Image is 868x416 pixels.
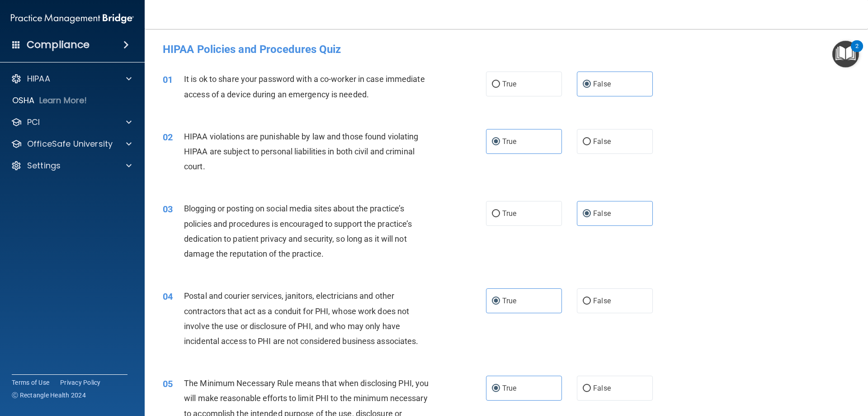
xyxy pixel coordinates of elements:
[583,81,591,88] input: False
[593,209,611,218] span: False
[12,95,35,106] p: OSHA
[12,378,49,387] a: Terms of Use
[60,378,101,387] a: Privacy Policy
[492,298,500,305] input: True
[184,204,412,258] span: Blogging or posting on social media sites about the practice’s policies and procedures is encoura...
[593,384,611,392] span: False
[27,117,40,128] p: PCI
[27,73,50,84] p: HIPAA
[11,160,132,171] a: Settings
[163,132,173,143] span: 02
[163,291,173,302] span: 04
[492,210,500,217] input: True
[583,210,591,217] input: False
[593,137,611,146] span: False
[11,73,132,84] a: HIPAA
[163,378,173,389] span: 05
[583,298,591,305] input: False
[12,391,86,400] span: Ⓒ Rectangle Health 2024
[502,384,516,392] span: True
[11,10,134,28] img: PMB logo
[39,95,87,106] p: Learn More!
[502,296,516,305] span: True
[184,291,418,346] span: Postal and courier services, janitors, electricians and other contractors that act as a conduit f...
[27,38,90,51] h4: Compliance
[163,43,850,55] h4: HIPAA Policies and Procedures Quiz
[832,41,859,67] button: Open Resource Center, 2 new notifications
[502,80,516,88] span: True
[11,139,132,149] a: OfficeSafe University
[163,74,173,85] span: 01
[492,385,500,392] input: True
[184,74,425,99] span: It is ok to share your password with a co-worker in case immediate access of a device during an e...
[583,139,591,145] input: False
[593,80,611,88] span: False
[27,139,113,149] p: OfficeSafe University
[593,296,611,305] span: False
[492,139,500,145] input: True
[855,46,859,58] div: 2
[492,81,500,88] input: True
[502,209,516,218] span: True
[583,385,591,392] input: False
[502,137,516,146] span: True
[11,117,132,128] a: PCI
[163,204,173,215] span: 03
[184,132,418,171] span: HIPAA violations are punishable by law and those found violating HIPAA are subject to personal li...
[27,160,61,171] p: Settings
